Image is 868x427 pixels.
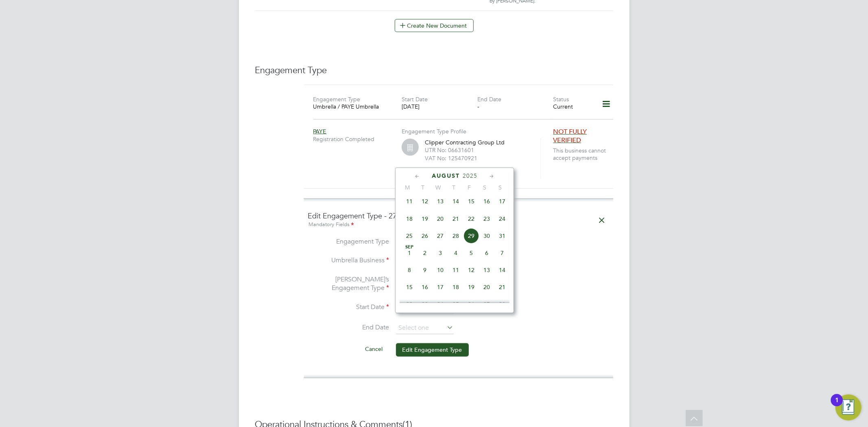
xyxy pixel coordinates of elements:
span: 16 [417,279,433,295]
span: M [400,184,415,191]
div: Current [553,103,591,110]
span: 19 [417,211,433,227]
span: 28 [448,228,464,244]
span: 24 [433,296,448,312]
span: 23 [479,211,494,227]
label: Engagement Type [308,237,389,246]
h4: Edit Engagement Type - 275991 [308,211,609,229]
span: 19 [464,279,479,295]
label: UTR No: 06631601 [425,146,474,154]
span: 5 [464,245,479,261]
div: Umbrella / PAYE Umbrella [313,103,389,110]
label: Start Date [402,96,428,103]
span: 13 [479,262,494,278]
span: 28 [494,296,510,312]
button: Open Resource Center, 1 new notification [835,394,861,420]
span: Registration Completed [313,135,402,143]
span: 16 [479,194,494,209]
label: End Date [308,323,389,332]
span: 9 [417,262,433,278]
button: Edit Engagement Type [396,343,469,356]
label: Engagement Type [313,96,361,103]
span: 1 [402,245,417,261]
span: 30 [479,228,494,244]
label: Start Date [308,303,389,312]
span: 2025 [463,172,477,179]
span: W [431,184,446,191]
span: S [477,184,492,191]
label: Engagement Type Profile [402,128,466,135]
span: 6 [479,245,494,261]
span: 17 [494,194,510,209]
span: 8 [402,262,417,278]
button: Cancel [359,342,389,355]
span: 25 [402,228,417,244]
button: Create New Document [395,19,474,32]
span: 12 [464,262,479,278]
span: 2 [417,245,433,261]
span: 12 [417,194,433,209]
span: 24 [494,211,510,227]
span: 14 [448,194,464,209]
span: August [432,172,460,179]
span: 13 [433,194,448,209]
div: [DATE] [402,103,477,110]
div: - [477,103,553,110]
span: 17 [433,279,448,295]
label: [PERSON_NAME]’s Engagement Type [308,275,389,292]
span: T [415,184,431,191]
div: Clipper Contracting Group Ltd [425,139,531,179]
span: 18 [402,211,417,227]
span: 31 [494,228,510,244]
span: 15 [464,194,479,209]
label: End Date [477,96,501,103]
span: 4 [448,245,464,261]
span: 21 [494,279,510,295]
h3: Engagement Type [255,65,613,76]
span: 21 [448,211,464,227]
span: 22 [402,296,417,312]
span: This business cannot accept payments [553,147,616,161]
span: T [446,184,461,191]
span: 29 [464,228,479,244]
span: 15 [402,279,417,295]
span: S [492,184,508,191]
span: 20 [479,279,494,295]
span: Sep [402,245,417,249]
span: 10 [433,262,448,278]
span: 18 [448,279,464,295]
label: VAT No: 125470921 [425,155,477,162]
button: See Business [425,165,465,178]
label: Status [553,96,569,103]
span: 20 [433,211,448,227]
span: 11 [402,194,417,209]
span: 14 [494,262,510,278]
span: 25 [448,296,464,312]
span: 3 [433,245,448,261]
span: PAYE [313,128,327,135]
span: 23 [417,296,433,312]
span: 11 [448,262,464,278]
div: Mandatory Fields [308,220,609,229]
span: 26 [464,296,479,312]
span: 22 [464,211,479,227]
div: 1 [835,400,839,411]
input: Select one [396,322,454,334]
span: 27 [479,296,494,312]
label: Umbrella Business [308,256,389,265]
span: F [461,184,477,191]
span: 26 [417,228,433,244]
span: 27 [433,228,448,244]
span: 7 [494,245,510,261]
span: NOT FULLY VERIFIED [553,128,587,144]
